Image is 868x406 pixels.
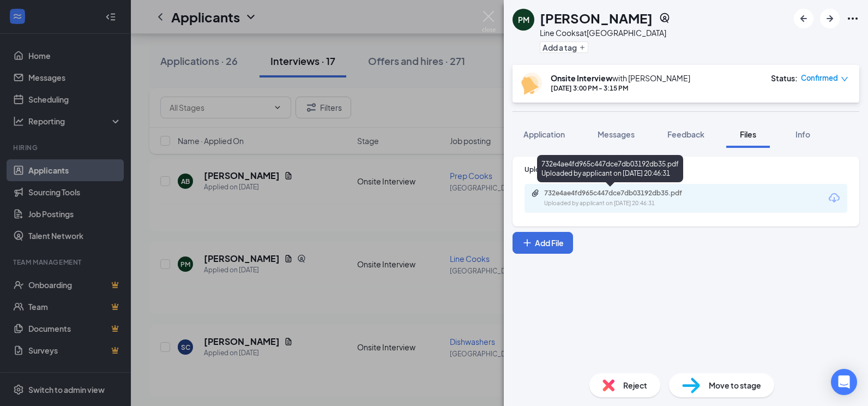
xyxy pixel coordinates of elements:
button: ArrowRight [820,9,840,28]
div: 732e4ae4fd965c447dce7db03192db35.pdf Uploaded by applicant on [DATE] 20:46:31 [537,155,683,182]
span: Files [740,129,756,139]
h1: [PERSON_NAME] [540,9,653,27]
span: Feedback [667,129,704,139]
span: Reject [623,379,647,391]
div: Status : [771,73,798,83]
div: PM [518,14,529,25]
a: Paperclip732e4ae4fd965c447dce7db03192db35.pdfUploaded by applicant on [DATE] 20:46:31 [531,189,708,208]
svg: ArrowRight [823,12,836,25]
span: Messages [598,129,635,139]
button: ArrowLeftNew [794,9,813,28]
div: [DATE] 3:00 PM - 3:15 PM [551,83,690,93]
div: Upload Resume [525,165,847,174]
svg: Ellipses [846,12,859,25]
svg: Plus [522,237,533,248]
button: PlusAdd a tag [540,41,588,53]
span: Confirmed [801,73,838,83]
svg: ArrowLeftNew [797,12,810,25]
span: Move to stage [709,379,761,391]
div: Uploaded by applicant on [DATE] 20:46:31 [544,199,708,208]
svg: Plus [579,44,586,51]
svg: Download [828,192,841,205]
span: down [841,75,848,83]
svg: SourcingTools [659,13,670,23]
div: Line Cooks at [GEOGRAPHIC_DATA] [540,27,670,38]
b: Onsite Interview [551,73,612,83]
svg: Paperclip [531,189,540,198]
div: with [PERSON_NAME] [551,73,690,83]
div: 732e4ae4fd965c447dce7db03192db35.pdf [544,189,697,198]
button: Add FilePlus [513,232,573,254]
span: Application [523,129,565,139]
span: Info [795,129,810,139]
div: Open Intercom Messenger [831,369,857,395]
